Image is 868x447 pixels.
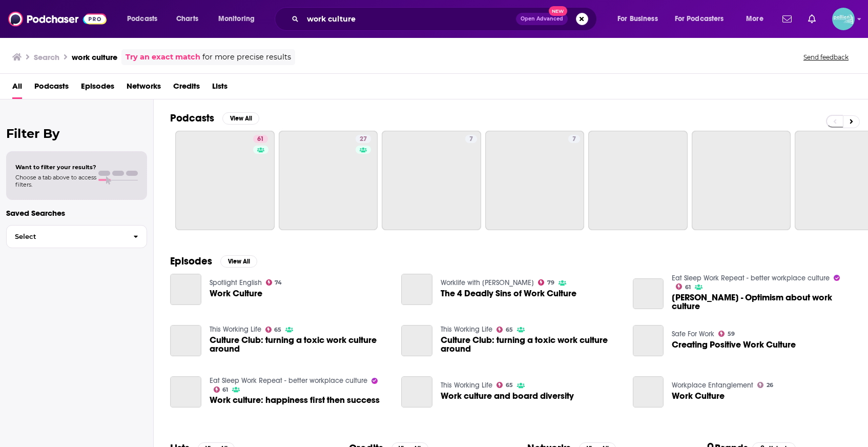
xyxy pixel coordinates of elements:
span: for more precise results [202,51,291,63]
a: Culture Club: turning a toxic work culture around [210,336,389,353]
a: Creating Positive Work Culture [633,325,664,356]
span: Logged in as JessicaPellien [832,8,855,30]
span: More [746,12,763,26]
a: EpisodesView All [170,255,257,268]
a: Work culture and board diversity [401,376,432,408]
a: 59 [718,331,735,337]
a: Show notifications dropdown [778,10,796,28]
a: 61 [253,135,268,143]
img: Podchaser - Follow, Share and Rate Podcasts [8,9,107,29]
span: [PERSON_NAME] - Optimism about work culture [672,293,852,311]
a: Work culture: happiness first then success [210,396,380,404]
a: Lists [212,78,228,99]
input: Search podcasts, credits, & more... [303,11,516,27]
span: Charts [176,12,198,26]
span: 59 [728,332,735,336]
h3: Search [34,52,59,62]
a: Eat Sleep Work Repeat - better workplace culture [672,274,830,282]
button: View All [222,112,259,125]
button: open menu [610,11,671,27]
span: Choose a tab above to access filters. [15,174,96,188]
a: Adam Grant - Optimism about work culture [633,278,664,310]
h2: Filter By [6,126,147,141]
a: All [12,78,22,99]
a: Eat Sleep Work Repeat - better workplace culture [210,376,367,385]
h2: Podcasts [170,112,214,125]
a: Spotlight English [210,278,262,287]
a: 79 [538,279,554,286]
a: 65 [497,327,513,333]
a: The 4 Deadly Sins of Work Culture [441,289,576,298]
a: The 4 Deadly Sins of Work Culture [401,274,432,305]
span: 7 [469,134,473,145]
button: Open AdvancedNew [516,13,568,25]
a: Work Culture [170,274,201,305]
a: Networks [127,78,161,99]
a: Culture Club: turning a toxic work culture around [441,336,621,353]
a: Work culture and board diversity [441,392,574,400]
span: For Business [617,12,658,26]
a: 7 [382,131,481,230]
h3: work culture [72,52,117,62]
a: PodcastsView All [170,112,259,125]
span: 61 [257,134,264,145]
span: 74 [275,280,282,285]
span: New [549,6,567,16]
a: Work Culture [633,376,664,408]
span: 27 [360,134,367,145]
button: open menu [739,11,776,27]
a: 27 [279,131,378,230]
a: Safe For Work [672,330,714,338]
a: 65 [497,382,513,388]
h2: Episodes [170,255,212,268]
a: Podcasts [34,78,69,99]
a: 7 [568,135,580,143]
a: This Working Life [210,325,261,334]
a: Worklife with Adam Grant [441,278,534,287]
button: Select [6,225,147,248]
a: Culture Club: turning a toxic work culture around [401,325,432,356]
a: This Working Life [441,381,492,390]
a: 7 [465,135,477,143]
a: Culture Club: turning a toxic work culture around [170,325,201,356]
a: Work Culture [672,392,725,400]
a: Episodes [81,78,114,99]
span: 65 [274,328,281,332]
span: Podcasts [127,12,157,26]
a: Charts [170,11,204,27]
span: 65 [506,383,513,388]
a: Credits [173,78,200,99]
span: Monitoring [218,12,255,26]
a: Show notifications dropdown [804,10,820,28]
a: Work Culture [210,289,262,298]
a: Adam Grant - Optimism about work culture [672,293,852,311]
span: Want to filter your results? [15,164,96,171]
span: 79 [547,280,554,285]
button: open menu [668,11,739,27]
button: Show profile menu [832,8,855,30]
a: 27 [356,135,371,143]
button: open menu [120,11,171,27]
a: 26 [757,382,773,388]
span: For Podcasters [675,12,724,26]
a: Creating Positive Work Culture [672,340,796,349]
span: 61 [222,388,228,392]
span: Select [7,233,125,240]
p: Saved Searches [6,208,147,218]
a: This Working Life [441,325,492,334]
a: 61 [175,131,275,230]
button: open menu [211,11,268,27]
a: 65 [265,327,282,333]
img: User Profile [832,8,855,30]
span: 26 [767,383,773,388]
